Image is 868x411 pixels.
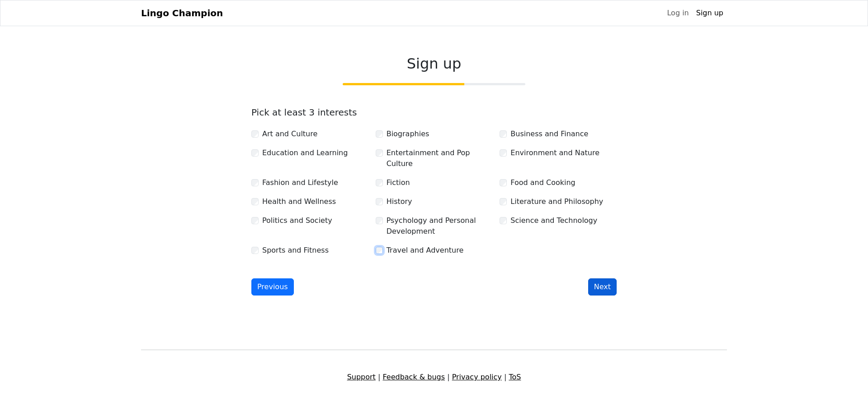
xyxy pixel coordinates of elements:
[452,373,502,381] a: Privacy policy
[382,373,445,381] a: Feedback & bugs
[262,129,317,139] label: Art and Culture
[510,148,599,158] label: Environment and Nature
[141,4,223,22] a: Lingo Champion
[251,278,294,296] button: Previous
[262,177,338,188] label: Fashion and Lifestyle
[262,245,329,256] label: Sports and Fitness
[251,107,357,118] label: Pick at least 3 interests
[693,4,727,22] a: Sign up
[262,215,332,226] label: Politics and Society
[387,177,410,188] label: Fiction
[588,278,617,296] button: Next
[387,215,493,237] label: Psychology and Personal Development
[262,196,336,207] label: Health and Wellness
[387,148,493,169] label: Entertainment and Pop Culture
[251,55,617,72] h2: Sign up
[387,129,429,139] label: Biographies
[510,177,575,188] label: Food and Cooking
[387,196,412,207] label: History
[510,215,597,226] label: Science and Technology
[510,129,588,139] label: Business and Finance
[347,373,376,381] a: Support
[262,148,348,158] label: Education and Learning
[387,245,464,256] label: Travel and Adventure
[510,196,603,207] label: Literature and Philosophy
[509,373,521,381] a: ToS
[136,372,732,383] div: | | |
[663,4,692,22] a: Log in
